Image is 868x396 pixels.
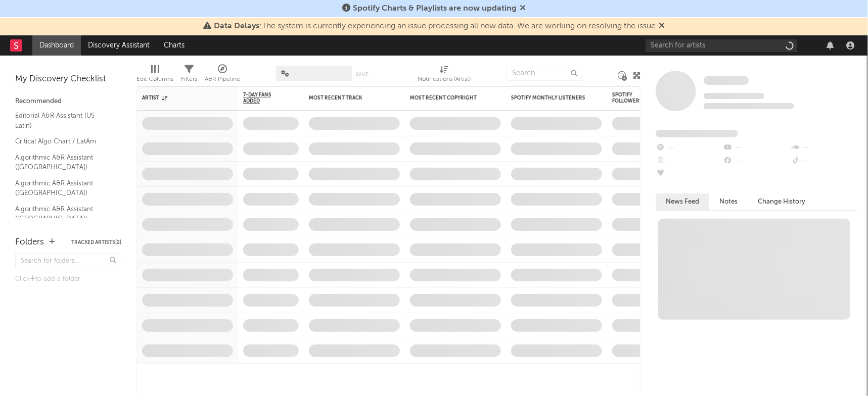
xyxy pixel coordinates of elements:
[32,35,81,56] a: Dashboard
[723,155,790,168] div: --
[612,92,648,104] div: Spotify Followers
[243,92,284,104] span: 7-Day Fans Added
[15,73,121,85] div: My Discovery Checklist
[748,193,815,210] button: Change History
[309,95,385,101] div: Most Recent Track
[418,61,471,90] div: Notifications (Artist)
[214,22,259,30] span: Data Delays
[791,141,858,155] div: --
[791,155,858,168] div: --
[157,35,192,56] a: Charts
[704,76,749,85] span: Some Artist
[355,72,369,77] button: Save
[511,95,587,101] div: Spotify Monthly Listeners
[181,73,197,85] div: Filters
[136,73,173,85] div: Edit Columns
[181,61,197,90] div: Filters
[15,236,44,249] div: Folders
[214,22,656,30] span: : The system is currently experiencing an issue processing all new data. We are working on resolv...
[656,130,738,137] span: Fans Added by Platform
[205,61,240,90] div: A&R Pipeline
[723,141,790,155] div: --
[646,39,797,52] input: Search for artists
[520,5,526,13] span: Dismiss
[15,95,121,108] div: Recommended
[353,5,517,13] span: Spotify Charts & Playlists are now updating
[15,254,121,268] input: Search for folders...
[142,95,218,101] div: Artist
[205,73,240,85] div: A&R Pipeline
[15,178,111,199] a: Algorithmic A&R Assistant ([GEOGRAPHIC_DATA])
[659,22,665,30] span: Dismiss
[656,141,723,155] div: --
[704,93,764,99] span: Tracking Since: [DATE]
[81,35,157,56] a: Discovery Assistant
[709,193,748,210] button: Notes
[656,155,723,168] div: --
[410,95,486,101] div: Most Recent Copyright
[704,103,794,109] span: 0 fans last week
[15,110,111,131] a: Editorial A&R Assistant (US Latin)
[136,61,173,90] div: Edit Columns
[418,73,471,85] div: Notifications (Artist)
[15,136,111,147] a: Critical Algo Chart / LatAm
[15,204,111,224] a: Algorithmic A&R Assistant ([GEOGRAPHIC_DATA])
[507,66,582,81] input: Search...
[71,240,121,245] button: Tracked Artists(2)
[656,193,709,210] button: News Feed
[15,273,121,285] div: Click to add a folder.
[656,168,723,181] div: --
[15,152,111,173] a: Algorithmic A&R Assistant ([GEOGRAPHIC_DATA])
[704,76,749,86] a: Some Artist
